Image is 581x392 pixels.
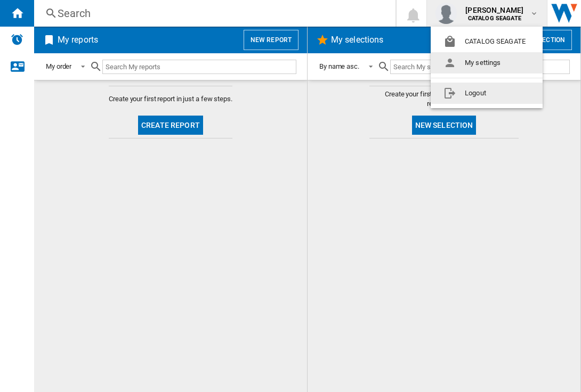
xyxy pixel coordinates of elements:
[431,83,543,104] button: Logout
[431,31,543,52] button: CATALOG SEAGATE
[431,52,543,73] button: My settings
